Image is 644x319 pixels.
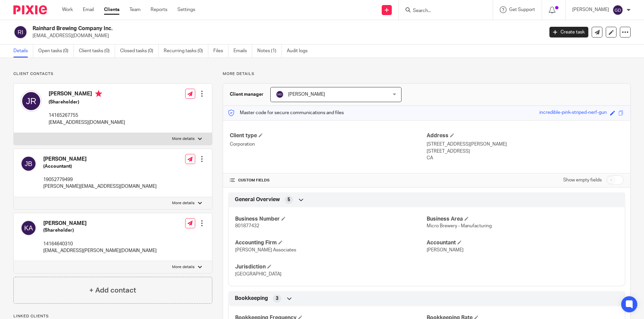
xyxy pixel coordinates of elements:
span: Bookkeeping [235,295,268,302]
a: Recurring tasks (0) [164,45,208,58]
h4: Jurisdiction [235,263,427,270]
a: Open tasks (0) [38,45,74,58]
p: [EMAIL_ADDRESS][DOMAIN_NAME] [33,32,539,39]
p: [PERSON_NAME] [572,6,609,13]
h4: Business Area [427,216,618,223]
input: Search [412,8,473,14]
div: incredible-pink-striped-nerf-gun [539,109,607,117]
i: Primary [95,90,102,97]
h4: [PERSON_NAME] [43,220,157,227]
h5: (Accountant) [43,163,157,170]
h5: (Shareholder) [49,99,125,105]
h4: Business Number [235,216,427,223]
a: Clients [104,6,119,13]
p: [STREET_ADDRESS][PERSON_NAME] [427,141,624,148]
p: Linked clients [13,314,212,319]
h4: [PERSON_NAME] [49,90,125,99]
h5: (Shareholder) [43,227,157,234]
p: More details [172,201,195,206]
a: Audit logs [287,45,313,58]
p: Corporation [230,141,427,148]
a: Details [13,45,33,58]
p: [PERSON_NAME][EMAIL_ADDRESS][DOMAIN_NAME] [43,183,157,190]
h2: Rainhard Brewing Company Inc. [33,25,438,32]
p: More details [172,136,195,142]
p: [STREET_ADDRESS] [427,148,624,155]
p: Client contacts [13,71,212,77]
h4: + Add contact [89,285,136,296]
a: Settings [177,6,195,13]
h4: CUSTOM FIELDS [230,178,427,183]
h4: Address [427,132,624,139]
p: Master code for secure communications and files [228,109,344,116]
a: Emails [233,45,252,58]
h4: [PERSON_NAME] [43,156,157,163]
a: Email [83,6,94,13]
a: Team [129,6,141,13]
p: More details [172,264,195,270]
p: [EMAIL_ADDRESS][DOMAIN_NAME] [49,119,125,126]
img: Pixie [13,5,47,14]
img: svg%3E [20,156,37,172]
a: Notes (1) [257,45,282,58]
span: [PERSON_NAME] [288,92,325,97]
h4: Client type [230,132,427,139]
span: Get Support [509,7,535,12]
a: Client tasks (0) [79,45,115,58]
img: svg%3E [612,5,623,15]
p: More details [223,71,631,77]
h4: Accounting Firm [235,239,427,246]
label: Show empty fields [563,177,602,183]
p: 19052779499 [43,176,157,183]
p: [EMAIL_ADDRESS][PERSON_NAME][DOMAIN_NAME] [43,247,157,254]
span: 5 [287,196,290,203]
a: Closed tasks (0) [120,45,159,58]
img: svg%3E [20,220,37,236]
span: Micro Brewery - Manufacturing [427,224,492,228]
a: Create task [549,27,588,37]
span: 3 [276,295,278,302]
span: [GEOGRAPHIC_DATA] [235,272,281,276]
img: svg%3E [276,90,284,98]
p: CA [427,155,624,161]
span: [PERSON_NAME] [427,248,464,252]
span: [PERSON_NAME] Associates [235,248,296,252]
h3: Client manager [230,91,264,98]
img: svg%3E [13,25,28,39]
p: 14165267755 [49,112,125,119]
a: Files [213,45,228,58]
a: Reports [151,6,167,13]
p: 14164640310 [43,241,157,247]
h4: Accountant [427,239,618,246]
span: General Overview [235,196,280,203]
img: svg%3E [20,90,42,112]
span: 801877432 [235,224,259,228]
a: Work [62,6,73,13]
